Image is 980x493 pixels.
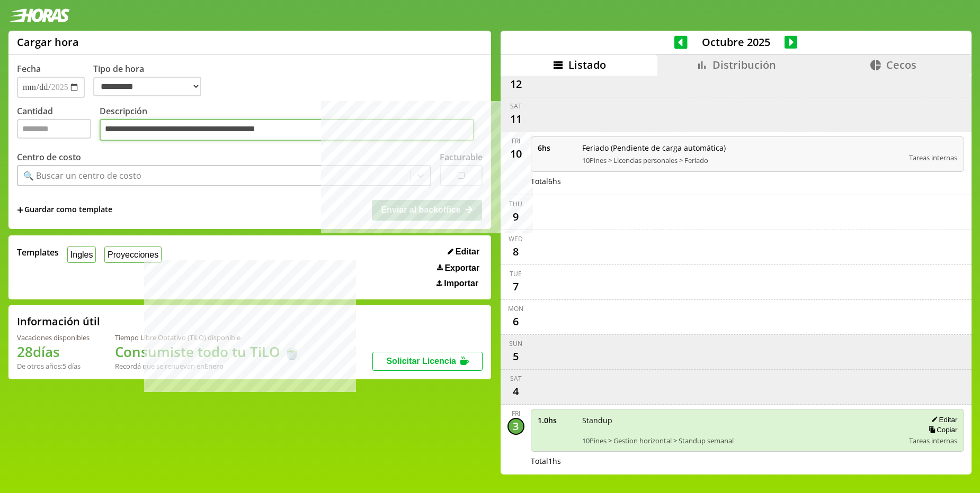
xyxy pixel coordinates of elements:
div: Fri [512,136,520,145]
span: Templates [17,246,59,258]
div: 6 [507,313,524,330]
span: Editar [456,247,479,257]
b: Enero [204,361,224,371]
h1: 28 días [17,342,90,361]
h2: Información útil [17,314,100,328]
div: 🔍 Buscar un centro de costo [23,170,141,181]
div: Tue [510,269,522,278]
div: 8 [507,243,524,260]
span: +Guardar como template [17,204,112,216]
span: Importar [444,279,478,288]
div: Total 6 hs [531,176,965,186]
button: Exportar [434,263,483,273]
textarea: Descripción [100,119,474,141]
span: Tareas internas [909,153,957,162]
span: Cecos [886,58,916,72]
label: Descripción [100,105,483,144]
span: Solicitar Licencia [386,357,456,366]
span: Listado [568,58,606,72]
div: scrollable content [501,76,972,473]
span: 10Pines > Gestion horizontal > Standup semanal [582,436,902,445]
button: Copiar [925,425,957,434]
div: De otros años: 5 días [17,361,90,371]
button: Solicitar Licencia [372,352,483,371]
button: Editar [928,415,957,424]
div: Sat [510,102,522,111]
div: Vacaciones disponibles [17,333,90,342]
span: Exportar [444,263,479,273]
button: Editar [444,246,483,257]
h1: Consumiste todo tu TiLO 🍵 [115,342,300,361]
div: 3 [507,418,524,435]
button: Ingles [67,246,96,263]
span: Feriado (Pendiente de carga automática) [582,143,902,153]
div: Total 1 hs [531,456,965,466]
label: Fecha [17,63,41,75]
div: 7 [507,278,524,295]
select: Tipo de hora [93,77,201,96]
span: 6 hs [538,143,575,153]
button: Proyecciones [104,246,162,263]
div: Wed [509,234,523,243]
input: Cantidad [17,119,91,139]
span: + [17,204,23,216]
div: Sat [510,374,522,383]
div: Recordá que se renuevan en [115,361,300,371]
div: 11 [507,111,524,127]
img: logotipo [8,8,70,22]
div: Fri [512,409,520,418]
h1: Cargar hora [17,35,79,49]
span: Tareas internas [909,436,957,445]
div: 10 [507,145,524,162]
label: Facturable [440,151,483,163]
div: 5 [507,348,524,365]
div: Sun [509,339,522,348]
span: 1.0 hs [538,415,575,425]
div: 4 [507,383,524,400]
span: Distribución [712,58,776,72]
div: 9 [507,208,524,225]
div: Tiempo Libre Optativo (TiLO) disponible [115,333,300,342]
label: Centro de costo [17,151,81,163]
span: Octubre 2025 [688,35,785,49]
label: Cantidad [17,105,100,144]
div: Mon [508,304,523,313]
span: 10Pines > Licencias personales > Feriado [582,156,902,165]
label: Tipo de hora [93,63,210,98]
span: Standup [582,415,902,425]
div: Thu [509,199,522,208]
div: 12 [507,76,524,93]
